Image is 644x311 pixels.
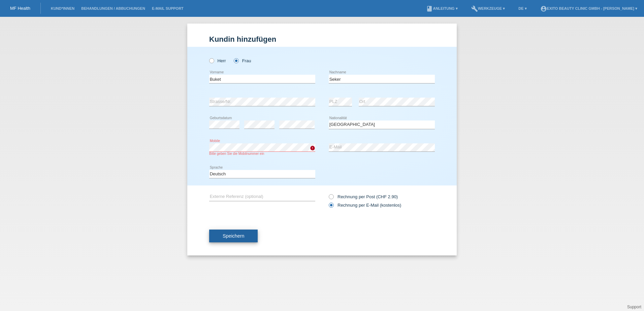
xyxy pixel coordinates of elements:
[78,6,149,10] a: Behandlungen / Abbuchungen
[149,6,187,10] a: E-Mail Support
[209,58,226,63] label: Herr
[223,233,244,239] span: Speichern
[209,152,315,155] div: Bitte geben Sie die Mobilnummer ein
[468,6,509,10] a: buildWerkzeuge ▾
[329,203,333,211] input: Rechnung per E-Mail (kostenlos)
[329,194,398,199] label: Rechnung per Post (CHF 2.90)
[47,6,78,10] a: Kund*innen
[426,5,433,12] i: book
[209,230,258,242] button: Speichern
[471,5,478,12] i: build
[234,58,251,63] label: Frau
[10,6,30,11] a: MF Health
[329,203,401,208] label: Rechnung per E-Mail (kostenlos)
[627,305,641,309] a: Support
[310,145,315,151] i: error
[540,5,547,12] i: account_circle
[329,194,333,203] input: Rechnung per Post (CHF 2.90)
[209,35,435,43] h1: Kundin hinzufügen
[537,6,641,10] a: account_circleExito Beauty Clinic GmbH - [PERSON_NAME] ▾
[423,6,461,10] a: bookAnleitung ▾
[515,6,530,10] a: DE ▾
[209,58,214,63] input: Herr
[234,58,238,63] input: Frau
